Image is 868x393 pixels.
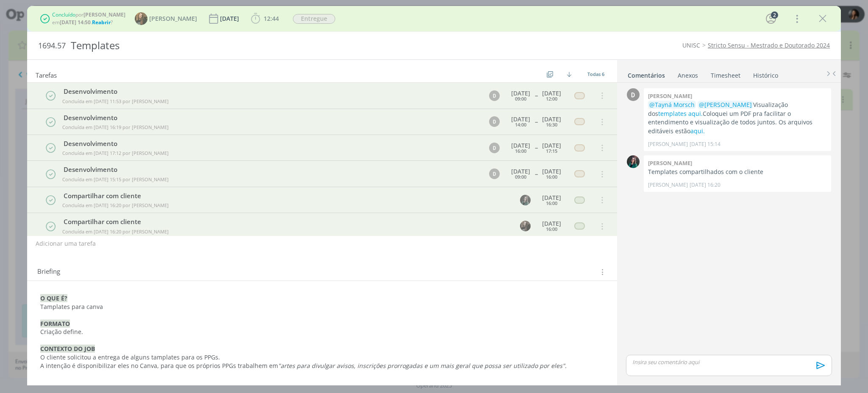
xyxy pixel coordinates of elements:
b: [PERSON_NAME] [648,159,692,167]
div: Desenvolvimento [61,87,481,96]
div: Desenvolvimento [61,139,481,149]
div: [DATE] [542,195,561,201]
div: 16:00 [546,201,557,205]
em: "artes para divulgar avisos, inscrições prorrogadas e um mais geral que possa ser utilizado por e... [278,362,567,370]
div: Desenvolvimento [61,113,481,123]
p: Criação define. [40,328,604,336]
button: Adicionar uma tarefa [35,236,96,251]
div: 16:00 [546,174,557,179]
div: [DATE] [220,16,241,22]
div: 12:00 [546,96,557,101]
span: -- [535,145,537,151]
span: Briefing [37,267,60,278]
span: Concluída em [DATE] 15:15 por [PERSON_NAME] [62,176,169,182]
span: Concluída em [DATE] 16:20 por [PERSON_NAME] [62,202,169,208]
p: Templates compartilhados com o cliente [648,168,827,176]
span: Concluída em [DATE] 17:12 por [PERSON_NAME] [62,150,169,156]
div: Templates [67,35,496,56]
a: Comentários [627,67,665,80]
div: 09:00 [515,96,526,101]
strong: O QUE É? [40,294,67,302]
span: Concluída em [DATE] 16:19 por [PERSON_NAME] [62,124,169,130]
b: [PERSON_NAME] [648,92,692,100]
span: -- [535,119,537,125]
span: Concluída em [DATE] 16:20 por [PERSON_NAME] [62,228,169,235]
span: -- [535,171,537,177]
a: UNISC [682,41,700,49]
span: Reabrir [92,19,111,26]
img: R [627,155,640,168]
p: O cliente solicitou a entrega de alguns tamplates para os PPGs. [40,353,604,362]
div: 09:00 [515,174,526,179]
p: Tamplates para canva [40,303,604,311]
div: 16:00 [515,149,526,153]
div: [DATE] [511,90,530,96]
div: Anexos [678,71,698,80]
div: por em . ? [52,11,125,26]
span: [DATE] 16:20 [690,181,721,189]
a: Histórico [753,67,779,80]
b: [PERSON_NAME] [83,11,125,18]
img: arrow-down.svg [567,72,572,77]
span: -- [535,93,537,98]
div: Compartilhar com cliente [61,191,512,201]
div: 17:15 [546,149,557,153]
span: [DATE] 15:14 [690,140,721,148]
div: [DATE] [542,90,561,96]
div: 14:00 [515,122,526,127]
div: [DATE] [542,221,561,227]
p: [PERSON_NAME] [648,181,688,189]
p: [PERSON_NAME] [648,140,688,148]
div: [DATE] [511,168,530,174]
strong: FORMATO [40,320,70,328]
div: 16:00 [546,227,557,231]
div: 2 [771,11,778,19]
div: [DATE] [511,116,530,122]
strong: CONTEXTO DO JOB [40,345,95,353]
p: Visualização dos Coloquei um PDF pra facilitar o entendimento e visualização de todos juntos. Os ... [648,101,827,135]
a: Stricto Sensu - Mestrado e Doutorado 2024 [708,41,830,49]
div: [DATE] [542,116,561,122]
span: Concluído [52,11,75,18]
span: 1694.57 [38,41,66,51]
span: Concluída em [DATE] 11:53 por [PERSON_NAME] [62,98,169,104]
div: dialog [27,6,841,385]
span: Tarefas [36,69,57,79]
div: 16:30 [546,122,557,127]
a: Timesheet [710,67,741,80]
div: D [627,88,640,101]
div: [DATE] [542,143,561,149]
div: [DATE] [511,143,530,149]
span: Todas 6 [587,71,604,77]
div: Compartilhar com cliente [61,217,512,227]
button: 2 [764,12,778,25]
p: A intenção é disponibilizar eles no Canva, para que os próprios PPGs trabalhem em [40,362,604,370]
a: templates aqui. [658,109,703,118]
span: @[PERSON_NAME] [699,101,752,109]
span: @Tayná Morsch [649,101,695,109]
b: [DATE] 14:50 [60,19,91,26]
div: [DATE] [542,168,561,174]
div: Desenvolvimento [61,165,481,174]
a: aqui. [690,127,705,135]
